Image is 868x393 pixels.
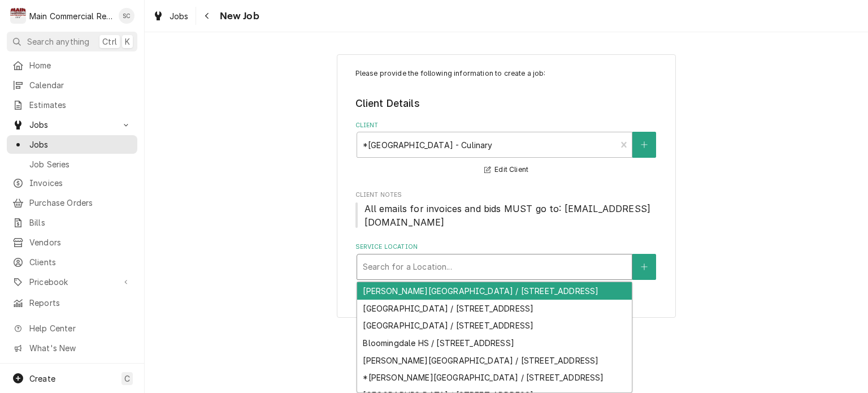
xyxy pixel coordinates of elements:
[10,8,26,24] div: M
[119,8,134,24] div: SC
[125,36,130,47] span: K
[7,233,137,252] a: Vendors
[7,319,137,338] a: Go to Help Center
[641,141,648,149] svg: Create New Client
[364,203,651,228] span: All emails for invoices and bids MUST go to: [EMAIL_ADDRESS][DOMAIN_NAME]
[483,163,530,177] button: Edit Client
[29,217,132,228] span: Bills
[29,79,132,91] span: Calendar
[7,213,137,232] a: Bills
[10,8,26,24] div: Main Commercial Refrigeration Service's Avatar
[7,115,137,134] a: Go to Jobs
[29,197,132,209] span: Purchase Orders
[7,174,137,192] a: Invoices
[7,273,137,291] a: Go to Pricebook
[27,36,89,47] span: Search anything
[337,54,676,318] div: Job Create/Update
[29,256,132,268] span: Clients
[119,8,134,24] div: Sharon Campbell's Avatar
[216,8,259,24] span: New Job
[7,76,137,94] a: Calendar
[124,373,130,385] span: C
[29,119,115,131] span: Jobs
[355,191,658,228] div: Client Notes
[7,32,137,51] button: Search anythingCtrlK
[29,297,132,309] span: Reports
[355,191,658,200] span: Client Notes
[7,253,137,271] a: Clients
[7,339,137,357] a: Go to What's New
[357,317,632,334] div: [GEOGRAPHIC_DATA] / [STREET_ADDRESS]
[7,96,137,114] a: Estimates
[355,243,658,252] label: Service Location
[632,254,656,280] button: Create New Location
[29,139,132,150] span: Jobs
[357,282,632,300] div: [PERSON_NAME][GEOGRAPHIC_DATA] / [STREET_ADDRESS]
[29,177,132,189] span: Invoices
[355,68,658,79] p: Please provide the following information to create a job:
[29,10,112,22] div: Main Commercial Refrigeration Service
[29,59,132,71] span: Home
[355,121,658,130] label: Client
[355,202,658,229] span: Client Notes
[29,236,132,248] span: Vendors
[29,374,55,383] span: Create
[357,369,632,386] div: *[PERSON_NAME][GEOGRAPHIC_DATA] / [STREET_ADDRESS]
[7,193,137,212] a: Purchase Orders
[355,121,658,177] div: Client
[170,10,189,22] span: Jobs
[355,68,658,280] div: Job Create/Update Form
[357,300,632,317] div: [GEOGRAPHIC_DATA] / [STREET_ADDRESS]
[7,135,137,154] a: Jobs
[29,342,131,354] span: What's New
[357,334,632,352] div: Bloomingdale HS / [STREET_ADDRESS]
[355,96,658,111] legend: Client Details
[357,352,632,369] div: [PERSON_NAME][GEOGRAPHIC_DATA] / [STREET_ADDRESS]
[29,276,115,288] span: Pricebook
[7,155,137,174] a: Job Series
[198,7,216,25] button: Navigate back
[7,293,137,312] a: Reports
[632,132,656,158] button: Create New Client
[29,99,132,111] span: Estimates
[102,36,117,47] span: Ctrl
[29,158,132,170] span: Job Series
[7,56,137,75] a: Home
[148,7,193,25] a: Jobs
[641,263,648,271] svg: Create New Location
[355,243,658,279] div: Service Location
[29,322,131,334] span: Help Center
